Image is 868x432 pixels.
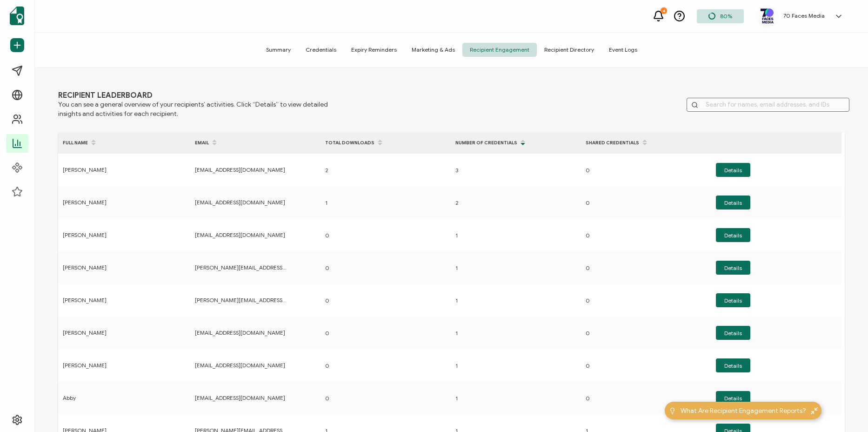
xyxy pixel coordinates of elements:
[451,393,581,404] div: 1
[63,230,156,240] span: [PERSON_NAME]
[195,393,288,403] span: [EMAIL_ADDRESS][DOMAIN_NAME]
[720,13,732,20] span: 80%
[63,393,156,403] span: Abby
[601,43,645,57] span: Event Logs
[63,263,156,272] span: [PERSON_NAME]
[716,261,750,275] button: Details
[58,91,337,100] span: RECIPIENT LEADERBOARD
[320,263,451,273] div: 0
[581,360,711,371] div: 0
[581,328,711,338] div: 0
[581,295,711,306] div: 0
[195,263,288,272] span: [PERSON_NAME][EMAIL_ADDRESS][DOMAIN_NAME]
[760,8,774,24] img: 4ab23923-7aae-48f3-845f-aaa250e62ba3.png
[320,393,451,404] div: 0
[716,326,750,340] button: Details
[716,358,750,372] button: Details
[63,198,156,207] span: [PERSON_NAME]
[404,43,462,57] span: Marketing & Ads
[462,43,537,57] span: Recipient Engagement
[320,295,451,306] div: 0
[451,230,581,241] div: 1
[195,361,288,370] span: [EMAIL_ADDRESS][DOMAIN_NAME]
[581,230,711,241] div: 0
[195,165,288,175] span: [EMAIL_ADDRESS][DOMAIN_NAME]
[344,43,404,57] span: Expiry Reminders
[195,230,288,240] span: [EMAIL_ADDRESS][DOMAIN_NAME]
[581,263,711,273] div: 0
[451,360,581,371] div: 1
[320,197,451,208] div: 1
[681,406,806,416] span: What Are Recipient Engagement Reports?
[581,393,711,404] div: 0
[190,135,320,151] div: EMAIL
[320,135,451,151] div: TOTAL DOWNLOADS
[811,407,818,414] img: minimize-icon.svg
[63,361,156,370] span: [PERSON_NAME]
[537,43,601,57] span: Recipient Directory
[783,13,825,19] h5: 70 Faces Media
[451,263,581,273] div: 1
[716,293,750,307] button: Details
[58,135,190,151] div: FULL NAME
[195,296,288,305] span: [PERSON_NAME][EMAIL_ADDRESS][PERSON_NAME][DOMAIN_NAME]
[320,165,451,175] div: 2
[63,328,156,337] span: [PERSON_NAME]
[581,165,711,175] div: 0
[716,391,750,405] button: Details
[259,43,298,57] span: Summary
[195,328,288,337] span: [EMAIL_ADDRESS][DOMAIN_NAME]
[451,165,581,175] div: 3
[581,135,711,151] div: SHARED CREDENTIALS
[451,135,581,151] div: NUMBER OF CREDENTIALS
[821,387,868,432] iframe: Chat Widget
[320,230,451,241] div: 0
[687,98,849,112] input: Search for names, email addresses, and IDs
[320,360,451,371] div: 0
[298,43,344,57] span: Credentials
[63,165,156,175] span: [PERSON_NAME]
[716,163,750,177] button: Details
[661,7,667,14] div: 4
[451,328,581,338] div: 1
[581,197,711,208] div: 0
[716,196,750,209] button: Details
[63,296,156,305] span: [PERSON_NAME]
[10,7,24,25] img: sertifier-logomark-colored.svg
[451,197,581,208] div: 2
[195,198,288,207] span: [EMAIL_ADDRESS][DOMAIN_NAME]
[58,100,337,119] span: You can see a general overview of your recipients’ activities. Click “Details” to view detailed i...
[716,228,750,242] button: Details
[451,295,581,306] div: 1
[320,328,451,338] div: 0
